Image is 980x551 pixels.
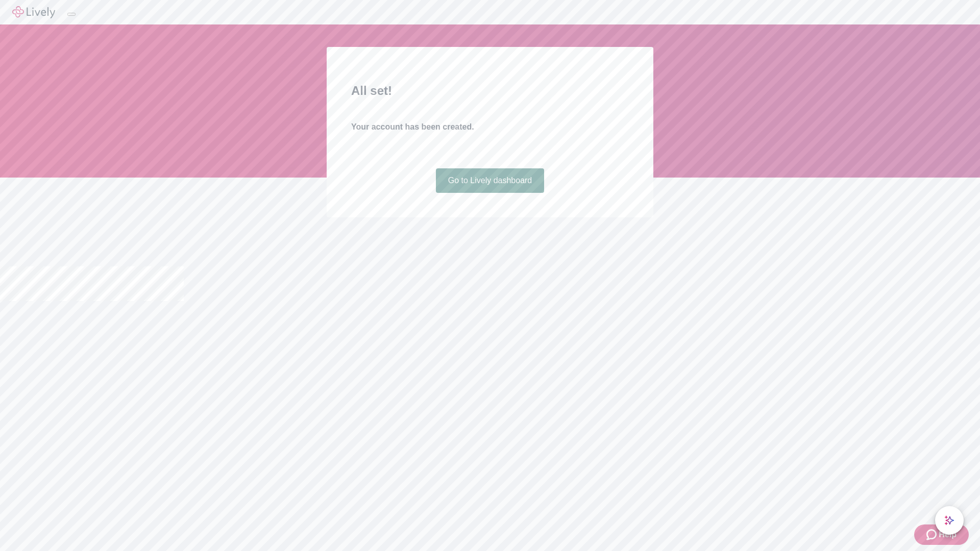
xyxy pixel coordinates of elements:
[944,515,954,525] svg: Lively AI Assistant
[436,168,545,193] a: Go to Lively dashboard
[67,13,76,16] button: Log out
[351,82,629,100] h2: All set!
[926,529,939,541] svg: Zendesk support icon
[935,506,964,535] button: chat
[939,529,957,541] span: Help
[12,6,55,18] img: Lively
[914,524,969,545] button: Zendesk support iconHelp
[351,121,629,133] h4: Your account has been created.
